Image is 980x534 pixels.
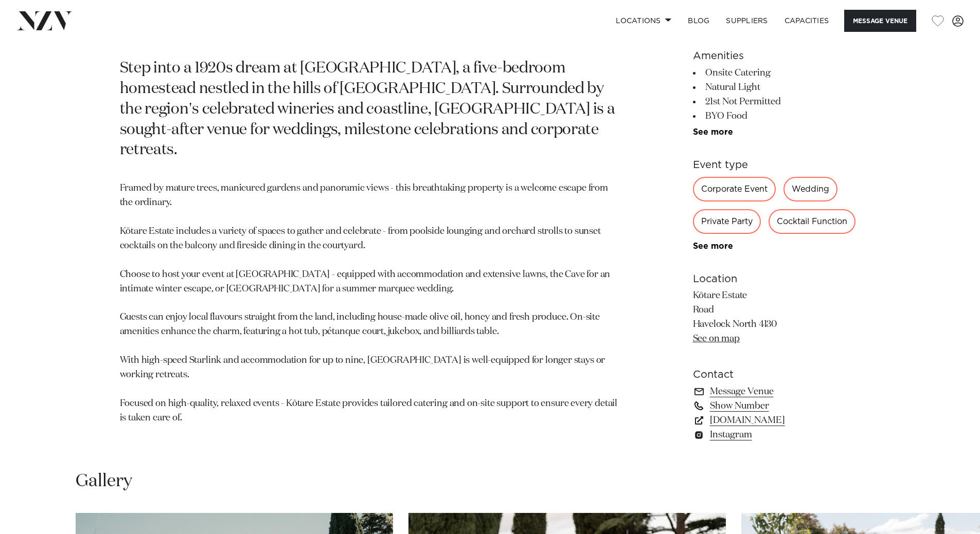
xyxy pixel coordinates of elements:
h6: Amenities [693,48,861,64]
div: Cocktail Function [769,209,856,234]
li: Onsite Catering [693,66,861,80]
a: Capacities [776,10,838,32]
h6: Contact [693,367,861,382]
div: Wedding [783,177,838,201]
li: 21st Not Permitted [693,95,861,109]
a: Message Venue [693,384,861,399]
a: Locations [608,10,680,32]
li: BYO Food [693,109,861,123]
a: Show Number [693,399,861,413]
a: BLOG [680,10,718,32]
div: Corporate Event [693,177,776,201]
p: Kōtare Estate Road Havelock North 4130 [693,289,861,346]
a: SUPPLIERS [718,10,776,32]
li: Natural Light [693,80,861,95]
h2: Gallery [76,470,132,493]
a: See on map [693,334,740,343]
p: Step into a 1920s dream at [GEOGRAPHIC_DATA], a five-bedroom homestead nestled in the hills of [G... [120,59,620,161]
h6: Location [693,271,861,287]
p: Framed by mature trees, manicured gardens and panoramic views - this breathtaking property is a w... [120,181,620,425]
a: Instagram [693,428,861,442]
a: [DOMAIN_NAME] [693,413,861,428]
button: Message Venue [844,10,916,32]
div: Private Party [693,209,761,234]
h6: Event type [693,157,861,173]
img: nzv-logo.png [16,11,73,30]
